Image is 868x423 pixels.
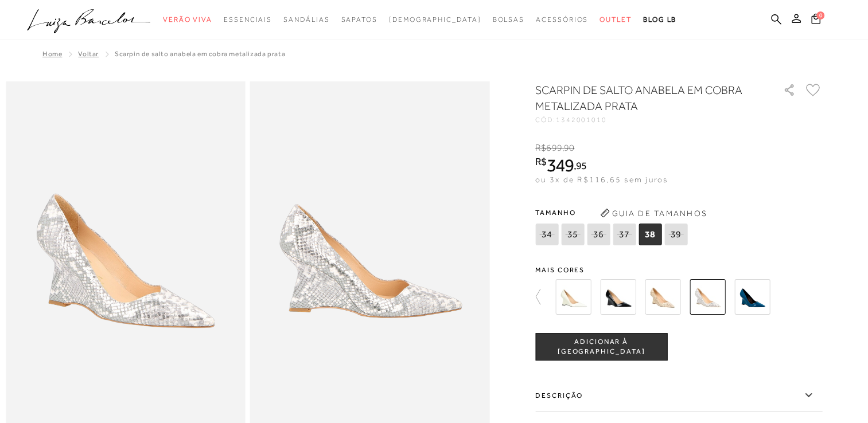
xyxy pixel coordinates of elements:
[690,279,725,315] img: SCARPIN DE SALTO ANABELA EM COBRA METALIZADA PRATA
[643,9,676,30] a: BLOG LB
[645,279,680,315] img: SCARPIN DE SALTO ANABELA EM COBRA METALIZADA OURO
[574,160,587,171] i: ,
[576,159,587,171] span: 95
[816,11,824,19] span: 0
[535,143,546,153] i: R$
[535,204,690,221] span: Tamanho
[163,15,212,23] span: Verão Viva
[535,116,765,123] div: CÓD:
[808,13,824,28] button: 0
[555,279,591,315] img: SCARPIN ANABELA VERNIZ OFF WHITE
[42,50,62,58] a: Home
[547,155,574,175] span: 349
[643,15,676,23] span: BLOG LB
[115,50,285,58] span: SCARPIN DE SALTO ANABELA EM COBRA METALIZADA PRATA
[535,267,822,273] span: Mais cores
[535,333,667,361] button: ADICIONAR À [GEOGRAPHIC_DATA]
[734,279,770,315] img: SCARPIN EM COURO AZUL DENIM E SALTO ANABELA
[224,9,272,30] a: noSubCategoriesText
[341,9,377,30] a: noSubCategoriesText
[492,15,524,23] span: Bolsas
[546,143,562,153] span: 699
[613,224,636,245] span: 37
[600,279,636,315] img: SCARPIN ANABELA VERNIZ PRETO
[600,15,632,23] span: Outlet
[564,143,574,153] span: 90
[562,143,575,153] i: ,
[389,9,481,30] a: noSubCategoriesText
[536,15,588,23] span: Acessórios
[535,82,750,114] h1: SCARPIN DE SALTO ANABELA EM COBRA METALIZADA PRATA
[492,9,524,30] a: noSubCategoriesText
[600,9,632,30] a: noSubCategoriesText
[163,9,212,30] a: noSubCategoriesText
[556,116,607,124] span: 1342001010
[587,224,610,245] span: 36
[535,175,668,184] span: ou 3x de R$116,65 sem juros
[535,156,547,167] i: R$
[596,204,711,222] button: Guia de Tamanhos
[535,224,558,245] span: 34
[664,224,687,245] span: 39
[224,15,272,23] span: Essenciais
[283,15,329,23] span: Sandálias
[535,379,822,412] label: Descrição
[283,9,329,30] a: noSubCategoriesText
[536,9,588,30] a: noSubCategoriesText
[78,50,99,58] a: Voltar
[639,224,661,245] span: 38
[536,337,667,357] span: ADICIONAR À [GEOGRAPHIC_DATA]
[341,15,377,23] span: Sapatos
[389,15,481,23] span: [DEMOGRAPHIC_DATA]
[561,224,584,245] span: 35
